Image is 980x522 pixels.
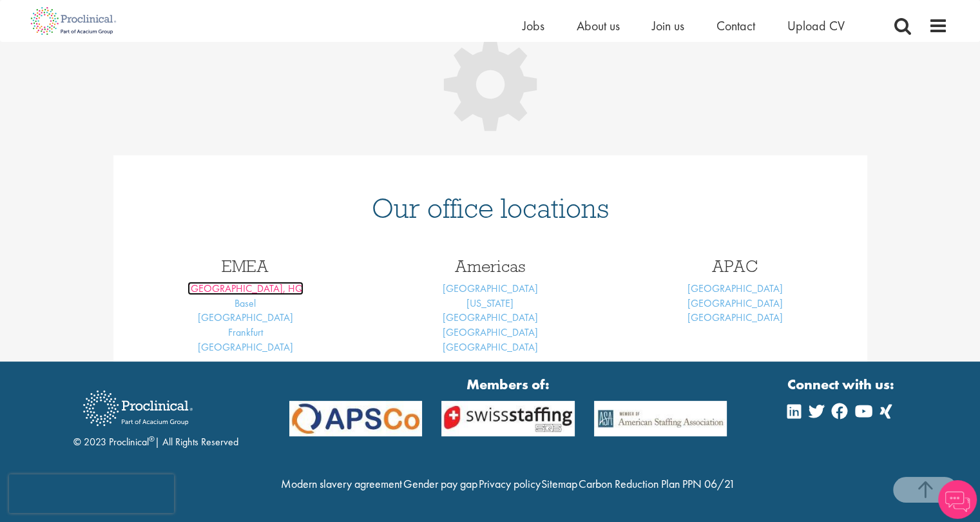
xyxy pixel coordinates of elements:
[149,434,155,444] sup: ®
[73,382,202,435] img: Proclinical Recruitment
[541,476,577,491] a: Sitemap
[432,401,584,436] img: APSCo
[198,340,293,354] a: [GEOGRAPHIC_DATA]
[523,17,544,34] a: Jobs
[187,282,303,295] a: [GEOGRAPHIC_DATA], HQ
[787,374,897,394] strong: Connect with us:
[622,258,848,275] h3: APAC
[716,17,755,34] a: Contact
[938,480,977,519] img: Chatbot
[443,325,538,339] a: [GEOGRAPHIC_DATA]
[579,476,735,491] a: Carbon Reduction Plan PPN 06/21
[652,17,684,34] a: Join us
[235,296,256,310] a: Basel
[9,474,174,513] iframe: reCAPTCHA
[687,311,783,324] a: [GEOGRAPHIC_DATA]
[443,311,538,324] a: [GEOGRAPHIC_DATA]
[73,381,238,450] div: © 2023 Proclinical | All Rights Reserved
[577,17,620,34] a: About us
[687,296,783,310] a: [GEOGRAPHIC_DATA]
[133,258,358,275] h3: EMEA
[378,258,603,275] h3: Americas
[280,401,432,436] img: APSCo
[787,17,845,34] a: Upload CV
[289,374,727,394] strong: Members of:
[443,340,538,354] a: [GEOGRAPHIC_DATA]
[478,476,540,491] a: Privacy policy
[228,325,263,339] a: Frankfurt
[443,282,538,295] a: [GEOGRAPHIC_DATA]
[133,194,848,222] h1: Our office locations
[281,476,402,491] a: Modern slavery agreement
[403,476,477,491] a: Gender pay gap
[584,401,737,436] img: APSCo
[687,282,783,295] a: [GEOGRAPHIC_DATA]
[198,311,293,324] a: [GEOGRAPHIC_DATA]
[466,296,514,310] a: [US_STATE]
